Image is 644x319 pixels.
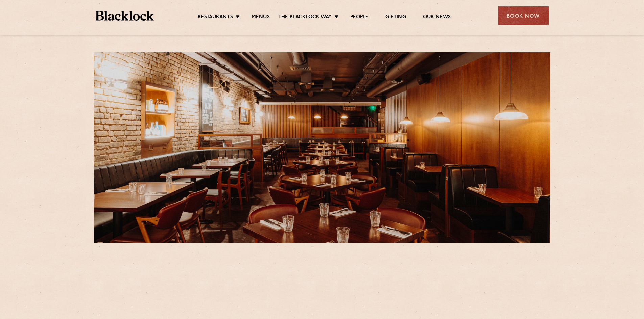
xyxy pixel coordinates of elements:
[498,6,549,25] div: Book Now
[350,14,368,21] a: People
[423,14,451,21] a: Our News
[385,14,406,21] a: Gifting
[252,14,270,21] a: Menus
[96,11,154,21] img: BL_Textured_Logo-footer-cropped.svg
[198,14,233,21] a: Restaurants
[278,14,332,21] a: The Blacklock Way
